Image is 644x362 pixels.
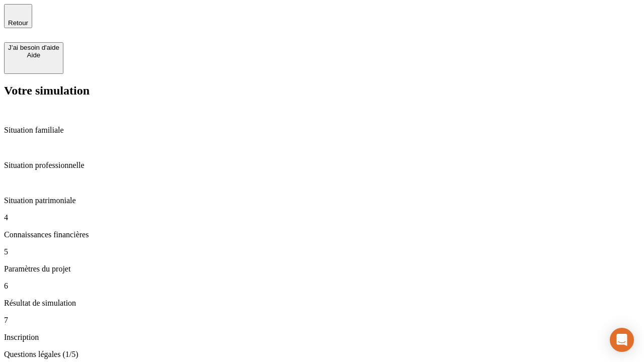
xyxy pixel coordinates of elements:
p: Situation patrimoniale [4,196,640,205]
p: Questions légales (1/5) [4,350,640,359]
p: Situation familiale [4,126,640,135]
button: Retour [4,4,32,28]
p: Inscription [4,333,640,342]
p: 4 [4,213,640,222]
span: Retour [8,19,28,27]
div: Aide [8,51,59,59]
div: Open Intercom Messenger [610,328,634,352]
div: J’ai besoin d'aide [8,44,59,51]
p: 7 [4,316,640,325]
p: 6 [4,282,640,291]
h2: Votre simulation [4,84,640,98]
p: Situation professionnelle [4,161,640,170]
button: J’ai besoin d'aideAide [4,42,63,74]
p: 5 [4,247,640,256]
p: Résultat de simulation [4,299,640,308]
p: Paramètres du projet [4,264,640,274]
p: Connaissances financières [4,230,640,239]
